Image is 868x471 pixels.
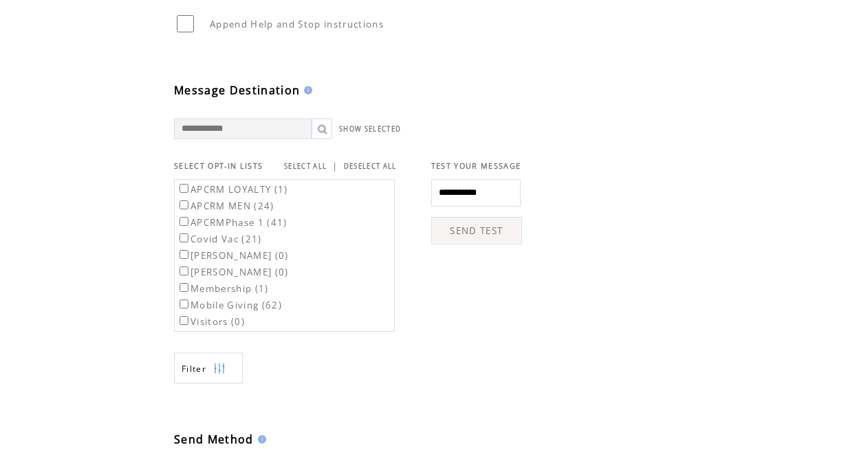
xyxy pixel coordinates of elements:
[180,300,188,308] input: Mobile Giving (62)
[182,363,206,375] span: Show filters
[180,217,188,226] input: APCRMPhase 1 (41)
[177,183,288,196] label: APCRM LOYALTY (1)
[300,86,312,94] img: help.gif
[177,315,245,328] label: Visitors (0)
[174,432,254,447] span: Send Method
[284,162,327,171] a: SELECT ALL
[174,83,300,98] span: Message Destination
[210,18,384,30] span: Append Help and Stop instructions
[344,162,397,171] a: DESELECT ALL
[177,233,262,245] label: Covid Vac (21)
[180,200,188,209] input: APCRM MEN (24)
[180,250,188,259] input: [PERSON_NAME] (0)
[177,266,289,278] label: [PERSON_NAME] (0)
[180,233,188,242] input: Covid Vac (21)
[180,266,188,275] input: [PERSON_NAME] (0)
[332,160,338,172] span: |
[254,435,266,443] img: help.gif
[174,353,243,384] a: Filter
[431,217,522,244] a: SEND TEST
[177,249,289,262] label: [PERSON_NAME] (0)
[431,161,521,171] span: TEST YOUR MESSAGE
[339,125,401,134] a: SHOW SELECTED
[177,216,287,229] label: APCRMPhase 1 (41)
[177,282,269,295] label: Membership (1)
[180,283,188,292] input: Membership (1)
[177,299,282,311] label: Mobile Giving (62)
[174,161,263,171] span: SELECT OPT-IN LISTS
[180,316,188,325] input: Visitors (0)
[213,353,226,384] img: filters.png
[180,184,188,193] input: APCRM LOYALTY (1)
[177,200,274,212] label: APCRM MEN (24)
